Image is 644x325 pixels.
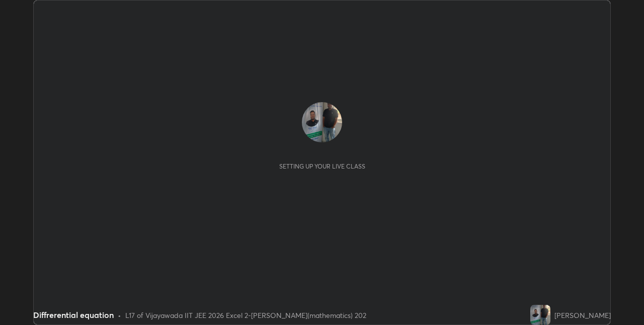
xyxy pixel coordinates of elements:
[554,310,611,320] div: [PERSON_NAME]
[530,305,550,325] img: c7ebcfdb356c4de2819b25fb562b78bb.jpg
[125,310,366,320] div: L17 of Vijayawada IIT JEE 2026 Excel 2-[PERSON_NAME](mathematics) 202
[118,310,121,320] div: •
[279,162,365,170] div: Setting up your live class
[33,309,114,321] div: Diffrerential equation
[302,102,342,142] img: c7ebcfdb356c4de2819b25fb562b78bb.jpg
